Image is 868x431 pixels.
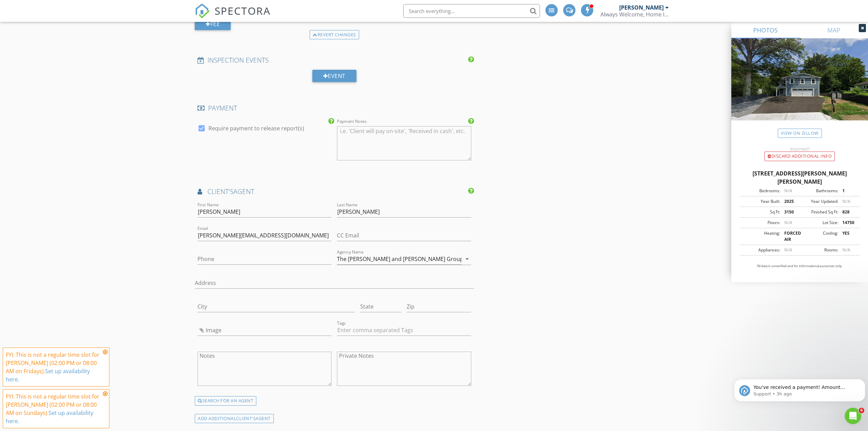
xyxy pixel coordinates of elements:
[207,187,233,196] span: client's
[6,367,90,383] a: Set up availability here.
[236,415,256,421] span: client's
[780,209,800,215] div: 3150
[731,22,800,38] a: PHOTOS
[800,188,838,194] div: Bathrooms:
[731,365,868,413] iframe: Intercom notifications message
[842,247,850,253] span: N/A
[195,3,210,18] img: The Best Home Inspection Software - Spectora
[215,3,271,18] span: SPECTORA
[403,4,540,18] input: Search everything...
[742,230,780,243] div: Heating:
[463,255,471,263] i: arrow_drop_down
[731,38,868,137] img: streetview
[310,30,359,40] div: Revert changes
[838,188,858,194] div: 1
[838,230,858,243] div: YES
[800,22,868,38] a: MAP
[800,220,838,226] div: Lot Size:
[800,247,838,253] div: Rooms:
[838,220,858,226] div: 14750
[742,220,780,226] div: Floors:
[312,70,356,82] div: Event
[742,209,780,215] div: Sq Ft:
[859,408,864,413] span: 6
[600,11,669,18] div: Always Welcome, Home Inspections, LLC
[800,198,838,205] div: Year Updated:
[619,4,664,11] div: [PERSON_NAME]
[6,351,101,383] div: FYI: This is not a regular time slot for [PERSON_NAME] (02:00 PM or 08:00 AM on Fridays).
[845,408,861,424] iframe: Intercom live chat
[198,56,471,65] h4: INSPECTION EVENTS
[198,352,331,386] textarea: Notes
[742,198,780,205] div: Year Built:
[838,209,858,215] div: 828
[800,209,838,215] div: Finished Sq Ft:
[742,247,780,253] div: Appliances:
[764,152,835,161] div: Discard Additional info
[800,230,838,243] div: Cooling:
[742,188,780,194] div: Bedrooms:
[784,188,792,194] span: N/A
[6,409,93,425] a: Set up availability here.
[195,9,271,24] a: SPECTORA
[740,169,860,186] div: [STREET_ADDRESS][PERSON_NAME][PERSON_NAME]
[198,104,471,113] h4: PAYMENT
[198,187,471,196] h4: AGENT
[198,325,331,336] input: Image
[208,125,304,132] label: Require payment to release report(s)
[195,396,256,406] div: SEARCH FOR AN AGENT
[784,220,792,225] span: N/A
[784,247,792,253] span: N/A
[780,198,800,205] div: 2025
[780,230,800,243] div: FORCED AIR
[740,264,860,269] p: All data is unverified and for informational purposes only.
[195,414,274,423] div: ADD ADDITIONAL AGENT
[731,146,868,152] div: Incorrect?
[778,129,822,138] a: View on Zillow
[842,198,850,204] span: N/A
[6,392,101,425] div: FYI: This is not a regular time slot for [PERSON_NAME] (02:00 PM or 08:00 AM on Sundays).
